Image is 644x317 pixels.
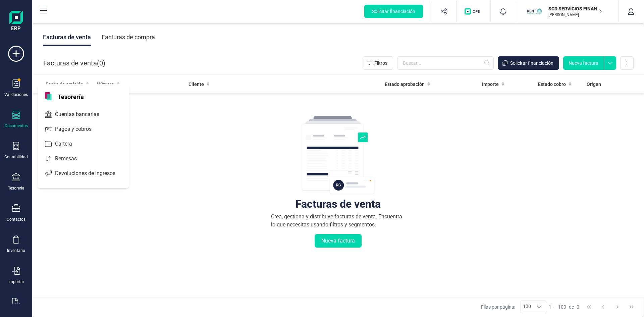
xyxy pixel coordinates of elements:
span: Importe [482,81,499,88]
div: Documentos [5,123,28,128]
img: SC [527,4,542,19]
div: Crea, gestiona y distribuye facturas de venta. Encuentra lo que necesitas usando filtros y segmen... [271,213,405,229]
input: Buscar... [397,56,494,70]
button: Next Page [611,301,624,313]
button: Nueva factura [315,234,362,248]
span: Solicitar financiación [510,60,553,66]
span: 100 [558,304,566,310]
span: Cuentas bancarias [52,110,111,118]
span: Tesorería [54,92,88,100]
div: Tesorería [8,186,24,191]
button: Solicitar financiación [364,5,423,18]
div: Contabilidad [4,154,28,160]
div: Validaciones [4,92,28,97]
div: Importar [8,279,24,284]
span: Origen [587,81,601,88]
div: Facturas de venta [43,29,91,46]
button: First Page [583,301,595,313]
div: Facturas de venta [296,201,381,207]
span: Estado aprobación [385,81,425,88]
button: Previous Page [597,301,609,313]
button: Solicitar financiación [498,56,559,70]
div: - [549,304,579,310]
div: Contactos [7,217,25,222]
span: 100 [521,301,533,313]
img: img-empty-table.svg [301,115,375,195]
button: Filtros [363,56,393,70]
span: Pagos y cobros [52,125,104,133]
span: Devoluciones de ingresos [52,169,127,177]
span: de [569,304,574,310]
span: 0 [99,58,103,68]
span: Fecha de emisión [46,81,83,88]
p: [PERSON_NAME] [548,12,602,17]
div: Filas por página: [481,301,546,313]
span: 0 [577,304,579,310]
img: Logo Finanedi [9,11,23,32]
div: Facturas de compra [102,29,155,46]
span: Cliente [189,81,204,88]
button: Nueva factura [563,56,604,70]
span: Solicitar financiación [372,8,415,15]
span: 1 [549,304,551,310]
span: Remesas [52,155,89,163]
span: Número [97,81,114,88]
span: Cartera [52,140,84,148]
p: SCD SERVICIOS FINANCIEROS SL [548,5,602,12]
img: Logo de OPS [465,8,482,15]
button: Logo de OPS [461,1,486,22]
button: Last Page [625,301,638,313]
span: Filtros [374,60,387,66]
span: Estado cobro [538,81,566,88]
div: Facturas de venta ( ) [43,56,105,70]
button: SCSCD SERVICIOS FINANCIEROS SL[PERSON_NAME] [524,1,610,22]
div: Inventario [7,248,25,253]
